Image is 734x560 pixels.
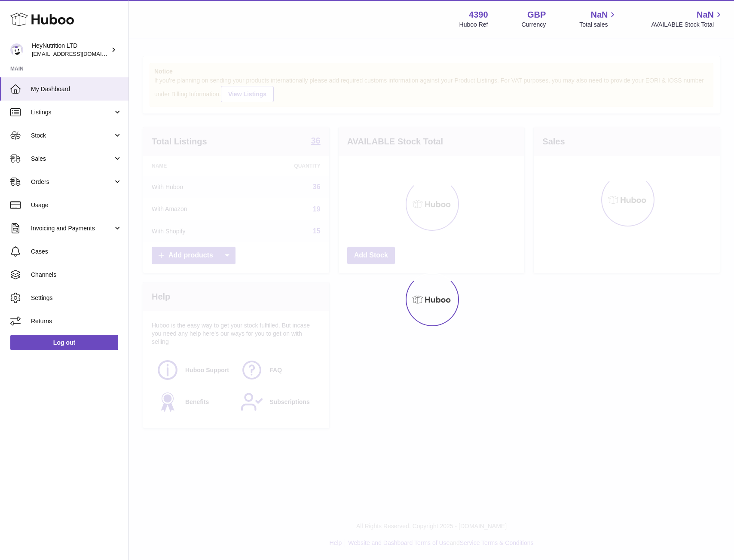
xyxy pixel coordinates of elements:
[31,271,122,279] span: Channels
[469,9,488,21] strong: 4390
[522,21,546,29] div: Currency
[32,42,109,58] div: HeyNutrition LTD
[31,178,113,186] span: Orders
[459,21,488,29] div: Huboo Ref
[31,155,113,163] span: Sales
[31,85,122,93] span: My Dashboard
[697,9,714,21] span: NaN
[651,21,724,29] span: AVAILABLE Stock Total
[31,248,122,256] span: Cases
[651,9,724,29] a: NaN AVAILABLE Stock Total
[10,335,118,350] a: Log out
[10,43,23,56] img: info@heynutrition.com
[31,294,122,302] span: Settings
[579,21,618,29] span: Total sales
[31,224,113,233] span: Invoicing and Payments
[590,9,608,21] span: NaN
[527,9,546,21] strong: GBP
[31,201,122,209] span: Usage
[31,317,122,325] span: Returns
[31,108,113,116] span: Listings
[579,9,618,29] a: NaN Total sales
[31,132,113,140] span: Stock
[32,50,126,57] span: [EMAIL_ADDRESS][DOMAIN_NAME]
